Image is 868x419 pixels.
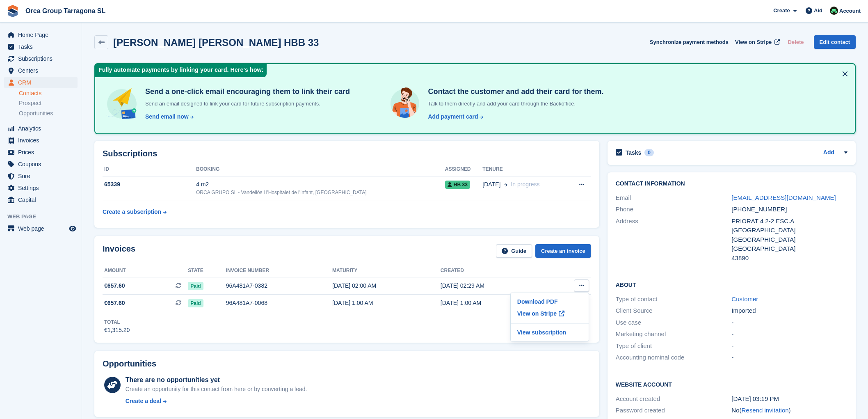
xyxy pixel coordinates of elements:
[104,300,125,306] font: €657.60
[25,7,105,14] font: Orca Group Tarragona SL
[742,407,789,414] a: Resend invitation
[517,329,566,336] font: View subscription
[18,161,41,167] font: Coupons
[731,194,836,201] a: [EMAIL_ADDRESS][DOMAIN_NAME]
[541,248,585,254] font: Create an invoice
[823,148,834,158] a: Add
[19,109,78,118] a: Opportunities
[830,7,838,15] img: Tania
[514,307,585,320] a: View on Stripe
[113,37,319,48] font: [PERSON_NAME] [PERSON_NAME] HBB 33
[19,99,78,108] a: Prospect
[226,300,267,306] font: 96A481A7-0068
[616,180,685,187] font: Contact information
[18,125,41,132] font: Analytics
[388,87,421,120] img: get-in-touch-e3e95b6451f4e49772a6039d3abdde126589d6f45a760754adfa51be33bf0f70.svg
[19,110,53,117] font: Opportunities
[731,295,758,302] a: Customer
[616,342,652,349] font: Type of client
[731,206,787,213] font: [PHONE_NUMBER]
[616,218,638,224] font: Address
[731,395,779,402] font: [DATE] 03:19 PM
[104,282,125,289] font: €657.60
[126,376,220,383] font: There are no opportunities yet
[18,79,31,86] font: CRM
[332,282,376,289] font: [DATE] 02:00 AM
[103,208,161,215] font: Create a subscription
[454,182,468,188] font: HB 33
[731,254,749,261] font: 43890
[616,407,665,414] font: Password created
[514,296,585,307] a: Download PDF
[773,7,790,14] font: Create
[332,300,373,306] font: [DATE] 1:00 AM
[517,310,557,317] font: View on Stripe
[7,5,19,17] img: stora-icon-8386f47178a22dfd0bd8f6a31ec36ba5ce8667c1dd55bd0f319d3a0aa187defe.svg
[616,206,633,213] font: Phone
[616,354,685,361] font: Accounting nominal code
[19,89,78,97] a: Contacts
[104,319,120,325] font: Total
[190,300,201,306] font: Paid
[226,282,267,289] font: 96A481A7-0382
[104,166,109,172] font: ID
[98,66,263,73] font: Fully automate payments by linking your card. Here's how:
[4,135,78,146] a: menu
[441,282,484,289] font: [DATE] 02:29 AM
[820,39,850,45] font: Edit contact
[428,113,478,120] font: Add payment card
[18,185,39,191] font: Settings
[19,90,41,96] font: Contacts
[103,359,156,368] font: Opportunities
[18,173,30,179] font: Sure
[126,397,307,405] a: Create a deal
[103,149,157,158] font: Subscriptions
[196,166,219,172] font: Booking
[4,182,78,194] a: menu
[731,236,795,243] font: [GEOGRAPHIC_DATA]
[22,4,109,18] a: Orca Group Tarragona SL
[4,170,78,182] a: menu
[731,407,739,414] font: No
[425,112,484,121] a: Add payment card
[18,225,44,232] font: Web page
[732,35,781,49] a: View on Stripe
[7,213,36,220] font: Web page
[731,330,733,337] font: -
[511,181,539,188] font: In progress
[731,307,756,314] font: Imported
[104,327,130,333] font: €1,315.20
[103,204,167,220] a: Create a subscription
[190,283,201,289] font: Paid
[4,41,78,53] a: menu
[441,300,481,306] font: [DATE] 1:00 AM
[731,354,733,361] font: -
[18,67,38,74] font: Centers
[735,39,772,45] font: View on Stripe
[788,39,804,45] font: Delete
[731,218,794,224] font: PRIORAT 4 2-2 ESC.A
[18,32,48,38] font: Home Page
[145,87,350,96] font: Send a one-click email encouraging them to link their card
[517,298,558,305] font: Download PDF
[731,342,733,349] font: -
[4,147,78,158] a: menu
[4,29,78,41] a: menu
[4,123,78,134] a: menu
[650,35,729,49] button: Synchronize payment methods
[616,395,660,402] font: Account created
[4,223,78,234] a: menu
[839,8,861,14] font: Account
[482,166,503,172] font: Tenure
[104,268,126,273] font: Amount
[188,268,203,273] font: State
[126,398,161,404] font: Create a deal
[616,307,653,314] font: Client Source
[514,327,585,338] a: View subscription
[616,330,666,337] font: Marketing channel
[511,248,526,254] font: Guide
[68,224,78,234] a: Store Preview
